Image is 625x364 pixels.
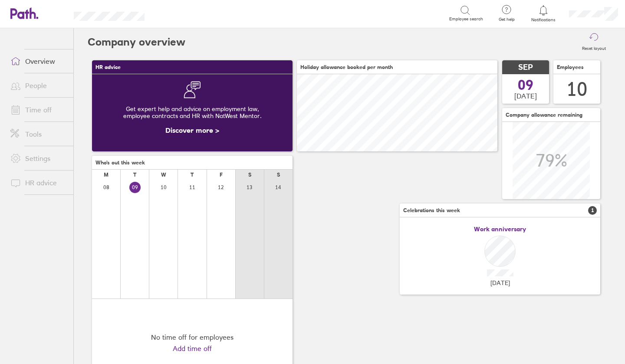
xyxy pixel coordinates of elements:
[3,101,73,118] a: Time off
[518,78,533,92] span: 09
[474,226,526,233] span: Work anniversary
[518,63,533,72] span: SEP
[490,279,510,286] span: [DATE]
[449,16,483,22] span: Employee search
[220,172,223,178] div: F
[95,64,121,70] span: HR advice
[506,112,582,118] span: Company allowance remaining
[165,126,219,134] a: Discover more >
[403,207,460,213] span: Celebrations this week
[530,17,558,23] span: Notifications
[3,77,73,94] a: People
[161,172,166,178] div: W
[3,150,73,167] a: Settings
[104,172,109,178] div: M
[493,17,521,22] span: Get help
[151,333,234,341] div: No time off for employees
[577,43,611,51] label: Reset layout
[3,52,73,70] a: Overview
[557,64,584,70] span: Employees
[514,92,537,100] span: [DATE]
[277,172,280,178] div: S
[133,172,136,178] div: T
[88,28,185,56] h2: Company overview
[588,206,597,215] span: 1
[248,172,251,178] div: S
[95,160,145,166] span: Who's out this week
[191,172,194,178] div: T
[300,64,393,70] span: Holiday allowance booked per month
[566,78,587,100] div: 10
[577,28,611,56] button: Reset layout
[3,174,73,191] a: HR advice
[530,4,558,23] a: Notifications
[3,125,73,143] a: Tools
[99,98,286,126] div: Get expert help and advice on employment law, employee contracts and HR with NatWest Mentor.
[168,9,190,17] div: Search
[173,344,212,352] a: Add time off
